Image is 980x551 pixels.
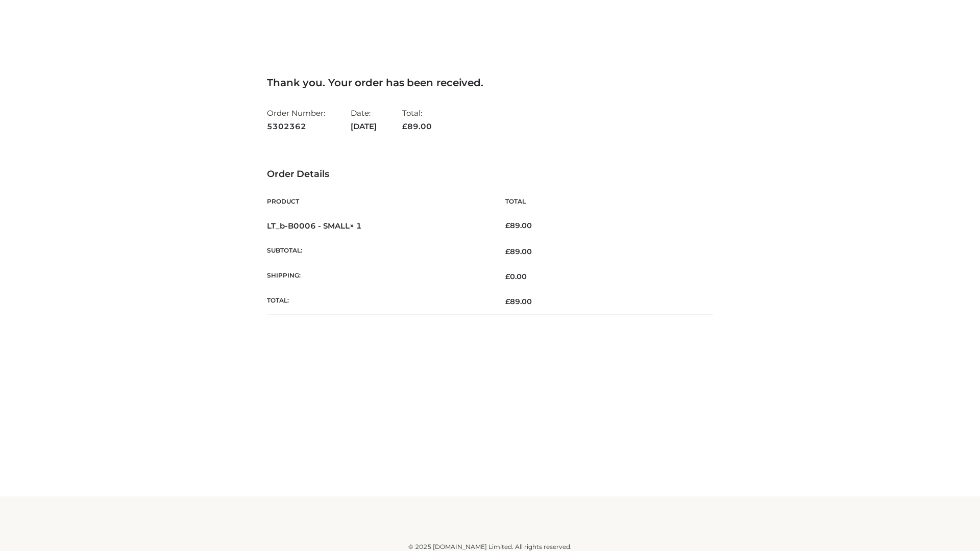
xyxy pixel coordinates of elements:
[505,272,510,281] span: £
[350,221,362,231] strong: × 1
[505,297,532,306] span: 89.00
[267,77,713,89] h3: Thank you. Your order has been received.
[267,104,325,135] li: Order Number:
[490,190,713,213] th: Total
[505,297,510,306] span: £
[267,264,490,289] th: Shipping:
[267,239,490,264] th: Subtotal:
[402,121,407,131] span: £
[351,120,377,133] strong: [DATE]
[267,221,362,231] strong: LT_b-B0006 - SMALL
[267,120,325,133] strong: 5302362
[505,221,532,230] bdi: 89.00
[505,221,510,230] span: £
[505,272,527,281] bdi: 0.00
[402,121,432,131] span: 89.00
[505,247,510,256] span: £
[267,190,490,213] th: Product
[267,289,490,314] th: Total:
[402,104,432,135] li: Total:
[351,104,377,135] li: Date:
[505,247,532,256] span: 89.00
[267,169,713,180] h3: Order Details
